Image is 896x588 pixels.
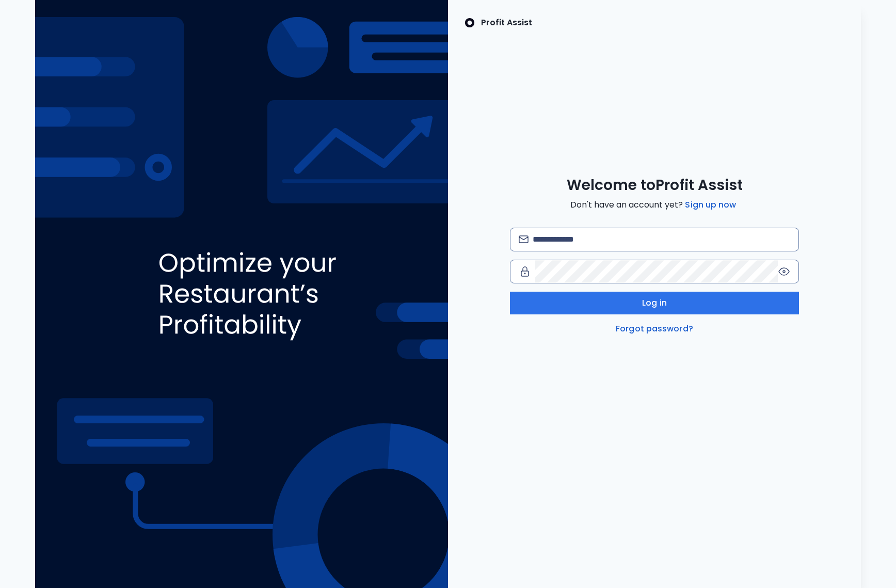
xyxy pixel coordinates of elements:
[614,323,695,335] a: Forgot password?
[642,297,667,309] span: Log in
[465,17,475,29] img: SpotOn Logo
[567,176,743,195] span: Welcome to Profit Assist
[519,235,529,243] img: email
[570,199,738,211] span: Don't have an account yet?
[683,199,738,211] a: Sign up now
[481,17,532,29] p: Profit Assist
[510,292,799,314] button: Log in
